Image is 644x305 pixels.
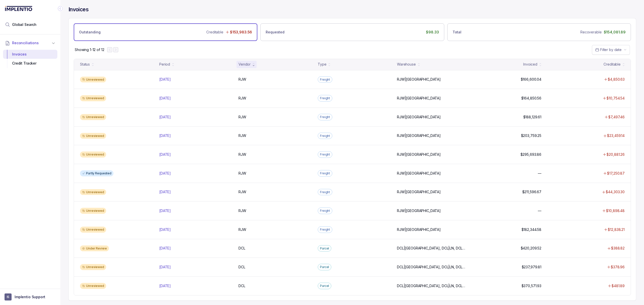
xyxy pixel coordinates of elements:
[159,133,171,138] p: [DATE]
[206,30,223,35] p: Creditable
[611,246,625,251] p: $388.82
[159,265,171,270] p: [DATE]
[57,6,63,12] div: Collapse Icon
[603,62,621,67] div: Creditable
[320,246,329,251] p: Parcel
[607,171,625,176] p: $17,250.87
[397,246,466,251] p: DCL|[GEOGRAPHIC_DATA], DCL|LN, DCL|YK
[608,77,625,82] p: $4,850.63
[159,77,171,82] p: [DATE]
[521,246,541,251] p: $420,209.52
[159,283,171,288] p: [DATE]
[80,95,106,101] div: Unreviewed
[523,62,537,67] div: Invoiced
[600,47,622,52] span: Filter by date
[80,245,109,251] div: Under Review
[522,265,541,270] p: $237,979.81
[426,30,439,35] p: $98.33
[397,62,416,67] div: Warehouse
[238,171,246,176] p: RJW
[538,171,541,176] p: —
[80,114,106,120] div: Unreviewed
[320,115,330,120] p: Freight
[397,208,441,213] p: RJW|[GEOGRAPHIC_DATA]
[68,6,89,13] h4: Invoices
[397,96,441,101] p: RJW|[GEOGRAPHIC_DATA]
[159,227,171,232] p: [DATE]
[159,96,171,101] p: [DATE]
[320,133,330,138] p: Freight
[238,246,245,251] p: DCL
[453,30,461,35] p: Total
[80,283,106,289] div: Unreviewed
[397,133,441,138] p: RJW|[GEOGRAPHIC_DATA]
[238,133,246,138] p: RJW
[238,62,251,67] div: Vendor
[12,40,39,45] span: Reconciliations
[79,30,100,35] p: Outstanding
[612,283,625,288] p: $481.89
[607,96,625,101] p: $10,754.54
[159,62,170,67] div: Period
[607,152,625,157] p: $20,881.26
[397,265,466,270] p: DCL|[GEOGRAPHIC_DATA], DCL|LN, DCL|YK
[238,208,246,213] p: RJW
[80,208,106,214] div: Unreviewed
[15,294,45,299] p: Implentio Support
[80,77,106,83] div: Unreviewed
[521,96,541,101] p: $164,850.56
[320,171,330,176] p: Freight
[159,246,171,251] p: [DATE]
[523,115,541,120] p: $188,129.61
[159,171,171,176] p: [DATE]
[608,115,625,120] p: $7,497.46
[397,171,441,176] p: RJW|[GEOGRAPHIC_DATA]
[397,152,441,157] p: RJW|[GEOGRAPHIC_DATA]
[320,265,329,270] p: Parcel
[521,77,541,82] p: $166,600.04
[320,77,330,82] p: Freight
[521,227,541,232] p: $182,344.58
[159,189,171,194] p: [DATE]
[595,47,622,52] search: Date Range Picker
[238,77,246,82] p: RJW
[397,227,441,232] p: RJW|[GEOGRAPHIC_DATA]
[606,208,625,213] p: $10,898.48
[520,152,541,157] p: $295,693.86
[5,293,56,300] button: User initialsImplentio Support
[320,208,330,213] p: Freight
[320,96,330,101] p: Freight
[80,170,113,176] div: Partly Requested
[397,283,466,288] p: DCL|[GEOGRAPHIC_DATA], DCL|LN, DCL|YK
[320,152,330,157] p: Freight
[397,189,441,194] p: RJW|[GEOGRAPHIC_DATA]
[5,293,12,300] span: User initials
[159,115,171,120] p: [DATE]
[397,77,441,82] p: RJW|[GEOGRAPHIC_DATA]
[238,265,245,270] p: DCL
[580,30,601,35] p: Recoverable
[80,227,106,233] div: Unreviewed
[522,189,541,194] p: $211,596.67
[3,49,57,69] div: Reconciliations
[80,264,106,270] div: Unreviewed
[159,208,171,213] p: [DATE]
[75,47,104,52] p: Showing 1-12 of 12
[266,30,285,35] p: Requested
[7,59,53,68] div: Credit Tracker
[606,189,625,194] p: $44,303.30
[592,45,630,55] button: Date Range Picker
[80,151,106,158] div: Unreviewed
[238,283,245,288] p: DCL
[230,30,252,35] p: $153,983.56
[159,152,171,157] p: [DATE]
[397,115,441,120] p: RJW|[GEOGRAPHIC_DATA]
[238,152,246,157] p: RJW
[521,133,541,138] p: $203,759.25
[3,37,57,48] button: Reconciliations
[320,190,330,195] p: Freight
[320,283,329,288] p: Parcel
[7,50,53,59] div: Invoices
[238,227,246,232] p: RJW
[238,115,246,120] p: RJW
